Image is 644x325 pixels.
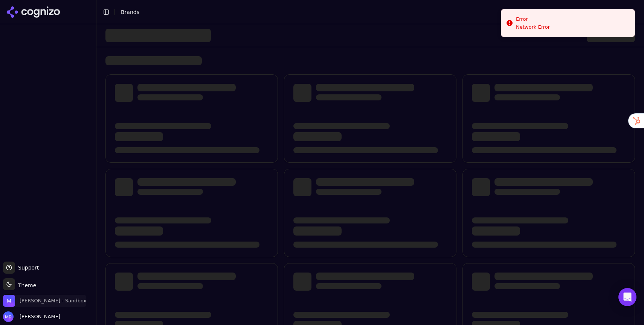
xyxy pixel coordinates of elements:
[121,8,623,16] nav: breadcrumb
[17,313,60,320] span: [PERSON_NAME]
[20,297,86,304] span: Melissa Dowd - Sandbox
[15,264,39,271] span: Support
[618,288,636,306] div: Open Intercom Messenger
[3,295,86,307] button: Open organization switcher
[15,282,36,288] span: Theme
[516,24,550,31] div: Network Error
[3,311,14,322] img: Melissa Dowd
[3,311,60,322] button: Open user button
[121,9,139,15] span: Brands
[516,15,550,23] div: Error
[3,295,15,307] img: Melissa Dowd - Sandbox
